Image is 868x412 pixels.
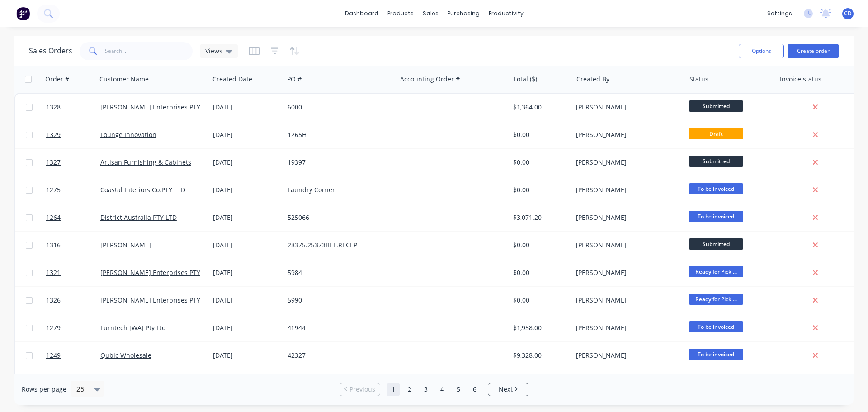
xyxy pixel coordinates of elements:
span: 1249 [46,351,61,360]
div: 41944 [288,323,388,332]
div: 525066 [288,213,388,222]
span: Ready for Pick ... [689,266,743,277]
div: [DATE] [213,268,280,277]
div: [PERSON_NAME] [576,241,676,250]
div: [PERSON_NAME] [576,185,676,194]
span: Rows per page [22,385,66,394]
span: Submitted [689,156,743,167]
span: Submitted [689,100,743,112]
span: 1329 [46,130,61,139]
div: productivity [484,7,528,20]
div: [PERSON_NAME] [576,268,676,277]
h1: Sales Orders [29,47,72,55]
div: [DATE] [213,130,280,139]
div: [PERSON_NAME] [576,323,676,332]
span: CD [844,9,852,18]
div: Accounting Order # [400,75,460,84]
a: District Australia PTY LTD [100,213,177,222]
a: 1326 [46,287,100,314]
a: Page 3 [419,383,433,396]
span: To be invoiced [689,211,743,222]
div: purchasing [443,7,484,20]
a: 1279 [46,314,100,341]
div: $0.00 [513,130,566,139]
div: [PERSON_NAME] [576,103,676,112]
span: 1316 [46,241,61,250]
a: Page 1 is your current page [387,383,400,396]
a: Page 5 [452,383,465,396]
button: Create order [788,44,839,58]
a: Next page [488,385,528,394]
div: sales [418,7,443,20]
span: To be invoiced [689,183,743,194]
div: Status [689,75,708,84]
div: [DATE] [213,158,280,167]
div: 5990 [288,296,388,305]
span: 1264 [46,213,61,222]
div: $0.00 [513,241,566,250]
a: [PERSON_NAME] Enterprises PTY LTD [100,296,213,304]
a: Page 6 [468,383,481,396]
input: Search... [105,42,193,60]
div: $0.00 [513,296,566,305]
span: Submitted [689,238,743,250]
a: Furntech [WA] Pty Ltd [100,323,166,332]
a: [PERSON_NAME] Enterprises PTY LTD [100,268,213,277]
a: dashboard [340,7,383,20]
a: Lounge Innovation [100,130,156,139]
a: Previous page [340,385,380,394]
div: PO # [287,75,302,84]
div: Total ($) [513,75,537,84]
a: 1328 [46,94,100,121]
button: Options [739,44,784,58]
span: 1275 [46,185,61,194]
div: [PERSON_NAME] [576,296,676,305]
span: To be invoiced [689,349,743,360]
div: [PERSON_NAME] [576,130,676,139]
div: $1,364.00 [513,103,566,112]
span: Next [499,385,513,394]
div: [DATE] [213,351,280,360]
div: Order # [45,75,69,84]
div: $1,958.00 [513,323,566,332]
div: $0.00 [513,268,566,277]
div: $9,328.00 [513,351,566,360]
div: [PERSON_NAME] [576,213,676,222]
span: Views [205,46,222,56]
div: Customer Name [99,75,149,84]
span: To be invoiced [689,321,743,332]
div: settings [763,7,797,20]
ul: Pagination [336,383,532,396]
div: [DATE] [213,241,280,250]
div: [DATE] [213,103,280,112]
a: 1316 [46,232,100,259]
a: [PERSON_NAME] Enterprises PTY LTD [100,103,213,111]
a: Page 2 [403,383,416,396]
div: 28375.25373BEL.RECEP [288,241,388,250]
a: Coastal Interiors Co.PTY LTD [100,185,185,194]
a: 1321 [46,259,100,286]
div: 6000 [288,103,388,112]
a: 1324 [46,369,100,397]
div: 42327 [288,351,388,360]
span: 1279 [46,323,61,332]
span: Draft [689,128,743,139]
div: Created Date [212,75,252,84]
div: [DATE] [213,185,280,194]
span: 1321 [46,268,61,277]
a: Page 4 [435,383,449,396]
div: 5984 [288,268,388,277]
a: Qubic Wholesale [100,351,151,360]
span: 1327 [46,158,61,167]
a: 1327 [46,149,100,176]
div: $3,071.20 [513,213,566,222]
div: $0.00 [513,158,566,167]
span: Ready for Pick ... [689,294,743,305]
a: Artisan Furnishing & Cabinets [100,158,191,166]
a: [PERSON_NAME] [100,241,151,249]
div: Created By [576,75,609,84]
div: 19397 [288,158,388,167]
div: [PERSON_NAME] [576,158,676,167]
div: [DATE] [213,213,280,222]
div: [DATE] [213,323,280,332]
